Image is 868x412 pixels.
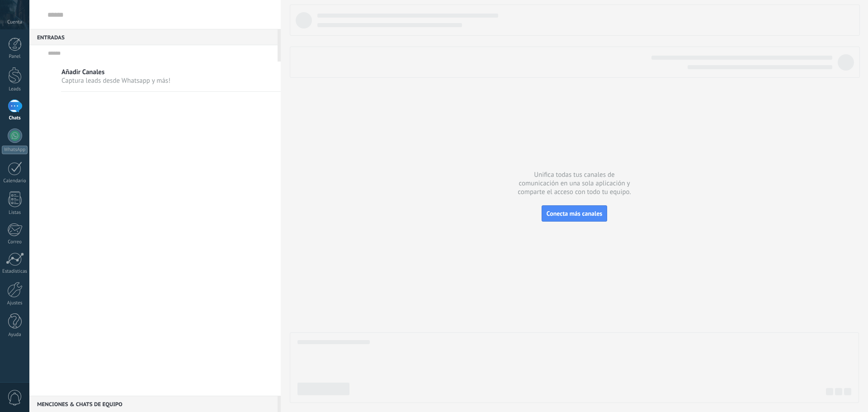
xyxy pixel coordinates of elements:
div: Chats [2,115,28,121]
span: Cuenta [7,19,22,25]
span: Captura leads desde Whatsapp y más! [61,76,170,85]
div: Entradas [29,29,278,45]
button: Conecta más canales [542,205,607,222]
div: Listas [2,210,28,216]
span: Añadir Canales [61,68,170,76]
div: Leads [2,86,28,92]
div: Ajustes [2,300,28,306]
div: Ayuda [2,332,28,338]
div: Correo [2,239,28,245]
div: Calendario [2,178,28,184]
span: Conecta más canales [547,209,602,218]
div: Estadísticas [2,269,28,275]
div: Panel [2,54,28,60]
div: WhatsApp [2,146,28,154]
div: Menciones & Chats de equipo [29,396,278,412]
